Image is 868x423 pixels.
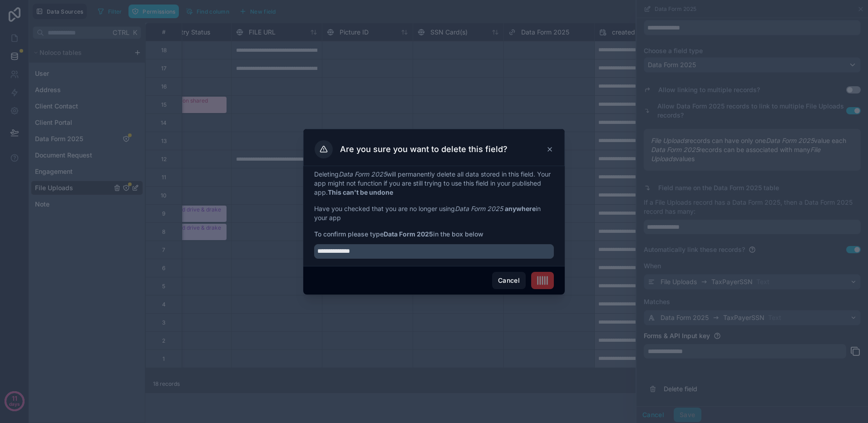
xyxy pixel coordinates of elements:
strong: This can't be undone [328,188,393,196]
button: Cancel [492,272,526,289]
strong: Data Form 2025 [384,230,433,238]
em: Data Form 2025 [455,205,503,212]
p: Deleting will permanently delete all data stored in this field. Your app might not function if yo... [314,170,554,197]
p: Have you checked that you are no longer using in your app [314,204,554,222]
em: Data Form 2025 [339,170,387,178]
strong: anywhere [505,205,536,212]
span: To confirm please type in the box below [314,230,554,239]
h3: Are you sure you want to delete this field? [340,144,508,155]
